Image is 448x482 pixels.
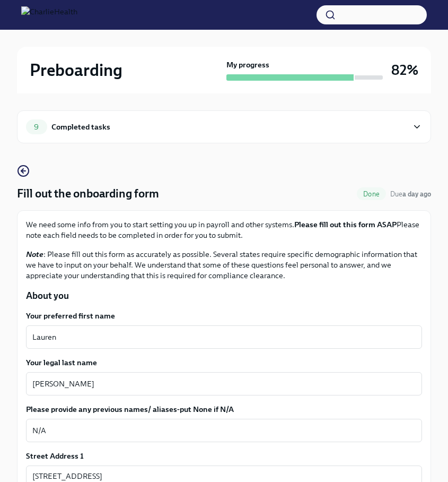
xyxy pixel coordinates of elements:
h2: Preboarding [30,59,122,81]
div: Completed tasks [51,121,110,133]
strong: Please fill out this form ASAP [294,220,397,229]
span: Due [390,190,431,198]
span: 9 [28,123,45,131]
span: Done [357,190,386,198]
label: Street Address 1 [26,451,84,461]
h3: 82% [391,61,418,80]
strong: My progress [226,59,269,70]
textarea: [PERSON_NAME] [32,377,416,390]
label: Please provide any previous names/ aliases-put None if N/A [26,404,422,415]
p: : Please fill out this form as accurately as possible. Several states require specific demographi... [26,249,422,281]
img: CharlieHealth [21,6,77,23]
label: Your preferred first name [26,311,422,321]
textarea: N/A [32,424,416,437]
strong: a day ago [402,190,431,198]
p: About you [26,289,422,302]
textarea: Lauren [32,331,416,343]
label: Your legal last name [26,357,422,368]
span: August 15th, 2025 08:00 [390,189,431,199]
h4: Fill out the onboarding form [17,186,159,202]
p: We need some info from you to start setting you up in payroll and other systems. Please note each... [26,219,422,240]
strong: Note [26,249,43,259]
